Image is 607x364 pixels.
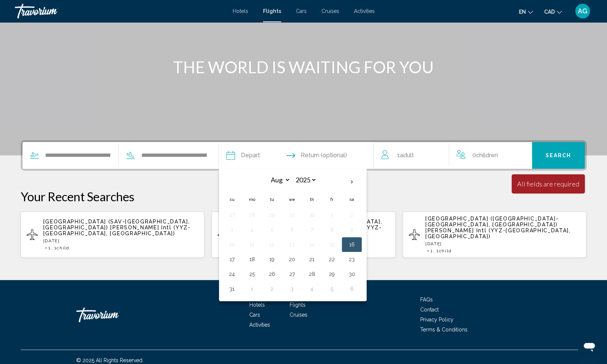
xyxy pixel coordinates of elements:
span: Flights [290,302,306,308]
button: Day 1 [326,210,338,220]
button: Day 30 [346,269,358,279]
button: Day 15 [326,239,338,250]
button: Day 6 [346,284,358,294]
button: Day 10 [226,239,238,250]
div: All fields are required [517,180,579,188]
button: Day 16 [346,239,358,250]
button: Day 11 [246,239,258,250]
a: Cruises [321,8,339,14]
button: Day 3 [286,284,298,294]
button: Day 1 [246,284,258,294]
button: Day 5 [266,225,278,235]
button: User Menu [573,3,592,19]
span: Search [545,153,571,159]
span: Child [57,245,69,250]
button: Day 17 [226,254,238,264]
button: Day 2 [346,210,358,220]
button: Day 3 [226,225,238,235]
button: Next month [342,173,362,191]
button: Day 18 [246,254,258,264]
button: Day 4 [306,284,318,294]
button: Change language [519,6,533,17]
button: Day 28 [246,210,258,220]
button: Day 26 [266,269,278,279]
select: Select year [293,173,317,186]
span: [PERSON_NAME] Intl (YYZ-[GEOGRAPHIC_DATA], [GEOGRAPHIC_DATA]) [43,225,191,236]
h1: THE WORLD IS WAITING FOR YOU [165,57,442,77]
span: en [519,9,526,15]
button: Day 30 [286,210,298,220]
a: Privacy Policy [420,317,453,323]
div: Search widget [23,142,585,169]
p: [DATE] [425,241,581,246]
a: Contact [420,307,439,313]
button: Day 13 [286,239,298,250]
button: Day 14 [306,239,318,250]
span: [PERSON_NAME] Intl (YYZ-[GEOGRAPHIC_DATA], [GEOGRAPHIC_DATA]) [425,227,571,239]
a: Travorium [76,304,150,326]
a: Travorium [15,4,225,18]
a: FAQs [420,297,433,303]
a: Hotels [249,302,265,308]
button: Day 4 [246,225,258,235]
span: © 2025 All Rights Reserved. [76,357,144,363]
button: Day 29 [326,269,338,279]
button: Day 27 [226,210,238,220]
select: Select month [266,173,290,186]
button: Day 29 [266,210,278,220]
button: Day 31 [306,210,318,220]
button: Day 6 [286,225,298,235]
button: Day 24 [226,269,238,279]
button: Return date [286,142,347,169]
span: , 1 [51,245,69,250]
button: Day 22 [326,254,338,264]
a: Activities [249,322,270,328]
span: 1 [431,248,433,253]
button: Change currency [544,6,562,17]
span: Adult [400,152,414,159]
button: Day 31 [226,284,238,294]
span: Terms & Conditions [420,327,468,333]
span: Flights [263,8,281,14]
button: [GEOGRAPHIC_DATA] ([GEOGRAPHIC_DATA]-[GEOGRAPHIC_DATA], [GEOGRAPHIC_DATA]) [PERSON_NAME] Intl (YY... [403,211,587,258]
button: Day 20 [286,254,298,264]
button: Day 8 [326,225,338,235]
button: Day 27 [286,269,298,279]
button: [GEOGRAPHIC_DATA] (HHH-[GEOGRAPHIC_DATA], [GEOGRAPHIC_DATA]) [PERSON_NAME] Intl (YYZ-[GEOGRAPHIC_... [212,211,395,258]
span: Children [476,152,498,159]
iframe: Button to launch messaging window [577,334,601,358]
button: [GEOGRAPHIC_DATA] (SAV-[GEOGRAPHIC_DATA], [GEOGRAPHIC_DATA]) [PERSON_NAME] Intl (YYZ-[GEOGRAPHIC_... [21,211,205,258]
button: Day 23 [346,254,358,264]
span: AG [578,7,587,15]
span: 1 [397,150,414,161]
span: 0 [472,150,498,161]
span: [GEOGRAPHIC_DATA] (SAV-[GEOGRAPHIC_DATA], [GEOGRAPHIC_DATA]) [43,219,190,230]
button: Day 19 [266,254,278,264]
a: Hotels [233,8,248,14]
button: Day 9 [346,225,358,235]
span: [GEOGRAPHIC_DATA] ([GEOGRAPHIC_DATA]-[GEOGRAPHIC_DATA], [GEOGRAPHIC_DATA]) [425,216,559,227]
span: 1 [48,245,51,250]
a: Cruises [290,312,307,318]
button: Day 28 [306,269,318,279]
button: Day 7 [306,225,318,235]
span: CAD [544,9,555,15]
button: Depart date [226,142,260,169]
a: Cars [296,8,307,14]
button: Day 25 [246,269,258,279]
a: Cars [249,312,260,318]
span: Return (optional) [301,150,347,161]
span: , 1 [433,248,452,253]
button: Day 2 [266,284,278,294]
a: Activities [354,8,375,14]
